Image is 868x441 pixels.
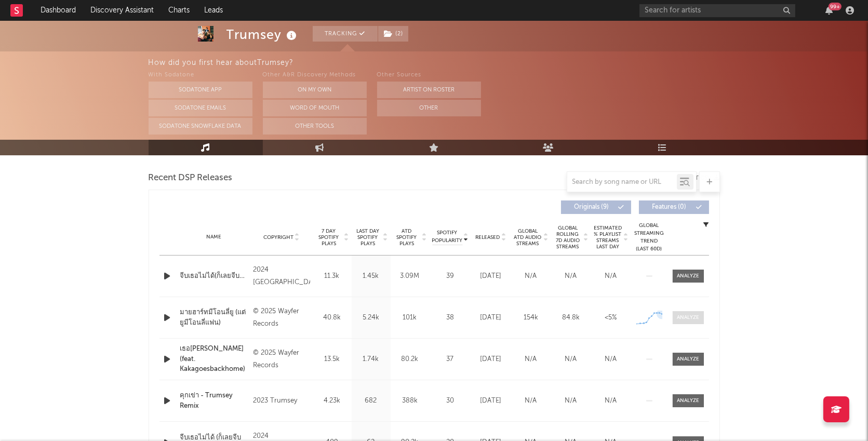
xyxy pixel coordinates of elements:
div: © 2025 Wayfer Records [253,305,310,330]
div: N/A [514,396,549,406]
span: Estimated % Playlist Streams Last Day [594,225,622,250]
div: 3.09M [393,271,427,282]
div: <5% [594,313,629,323]
div: 682 [354,396,388,406]
span: Spotify Popularity [432,229,462,245]
input: Search by song name or URL [567,178,677,186]
button: Other [377,100,481,116]
div: 39 [432,271,469,282]
div: Other Sources [377,69,481,82]
div: Name [180,233,248,241]
div: 1.74k [354,354,388,365]
div: N/A [594,396,629,406]
div: 99 + [829,3,842,10]
div: 13.5k [315,354,349,365]
div: N/A [594,271,629,282]
a: เธอ[PERSON_NAME] (feat. Kakagoesbackhome) [180,344,248,375]
div: N/A [514,354,549,365]
div: Global Streaming Trend (Last 60D) [634,222,665,253]
div: 38 [432,313,469,323]
div: 388k [393,396,427,406]
a: มายฮาร์ทมีโอนลี่ยู (แต่ยูมีโอนลี่แฟน) [180,308,248,328]
div: N/A [594,354,629,365]
div: [DATE] [474,313,509,323]
div: 80.2k [393,354,427,365]
div: 101k [393,313,427,323]
div: 5.24k [354,313,388,323]
button: Originals(9) [561,201,631,214]
button: (2) [378,26,408,42]
span: Copyright [263,234,293,240]
span: Last Day Spotify Plays [354,228,382,247]
div: 2024 [GEOGRAPHIC_DATA] [253,264,310,289]
button: Sodatone App [149,82,252,98]
div: With Sodatone [149,69,252,82]
a: จีบเธอไม่ได้(ก็เลยจีบแม่เธอแทน) [180,271,248,282]
button: 99+ [825,6,833,15]
button: Word Of Mouth [263,100,367,116]
button: Other Tools [263,118,367,135]
div: Trumsey [226,26,300,43]
div: 30 [432,396,469,406]
div: [DATE] [474,271,509,282]
span: Released [476,234,500,240]
div: 40.8k [315,313,349,323]
div: Other A&R Discovery Methods [263,69,367,82]
button: Sodatone Snowflake Data [149,118,252,135]
button: Artist on Roster [377,82,481,98]
span: Global Rolling 7D Audio Streams [554,225,582,250]
span: Global ATD Audio Streams [514,228,542,247]
button: Features(0) [639,201,709,214]
button: Tracking [313,26,378,42]
div: 2023 Trumsey [253,395,310,407]
div: [DATE] [474,354,509,365]
input: Search for artists [639,4,795,17]
div: [DATE] [474,396,509,406]
span: Originals ( 9 ) [568,204,616,210]
div: N/A [514,271,549,282]
div: 84.8k [554,313,589,323]
span: Features ( 0 ) [646,204,693,210]
button: Sodatone Emails [149,100,252,116]
span: ( 2 ) [378,26,409,42]
div: N/A [554,271,589,282]
div: 4.23k [315,396,349,406]
span: 7 Day Spotify Plays [315,228,343,247]
div: N/A [554,354,589,365]
div: 11.3k [315,271,349,282]
div: © 2025 Wayfer Records [253,347,310,372]
span: ATD Spotify Plays [393,228,421,247]
div: 1.45k [354,271,388,282]
button: On My Own [263,82,367,98]
div: 37 [432,354,469,365]
div: 154k [514,313,549,323]
a: คุกเข่า - Trumsey Remix [180,391,248,411]
div: N/A [554,396,589,406]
